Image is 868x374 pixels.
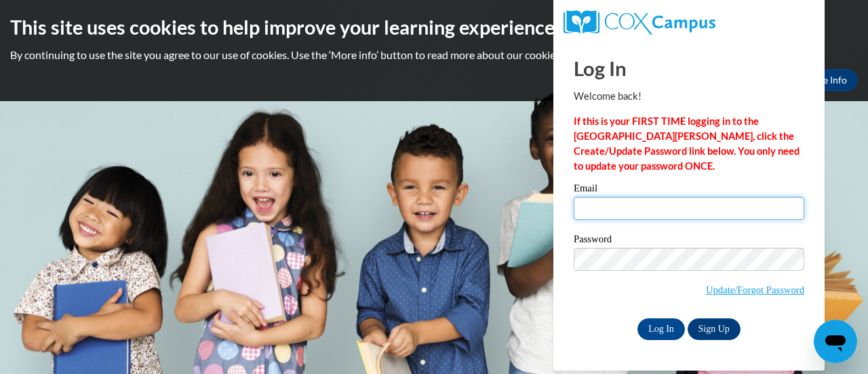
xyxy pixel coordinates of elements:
[574,234,804,248] label: Password
[794,69,858,91] a: More Info
[574,115,800,172] strong: If this is your FIRST TIME logging in to the [GEOGRAPHIC_DATA][PERSON_NAME], click the Create/Upd...
[10,48,858,62] p: By continuing to use the site you agree to our use of cookies. Use the ‘More info’ button to read...
[564,10,715,35] img: COX Campus
[814,320,857,363] iframe: Button to launch messaging window
[574,89,804,104] p: Welcome back!
[574,183,804,197] label: Email
[10,14,858,41] h2: This site uses cookies to help improve your learning experience.
[574,54,804,82] h1: Log In
[637,318,685,340] input: Log In
[688,318,741,340] a: Sign Up
[706,284,804,295] a: Update/Forgot Password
